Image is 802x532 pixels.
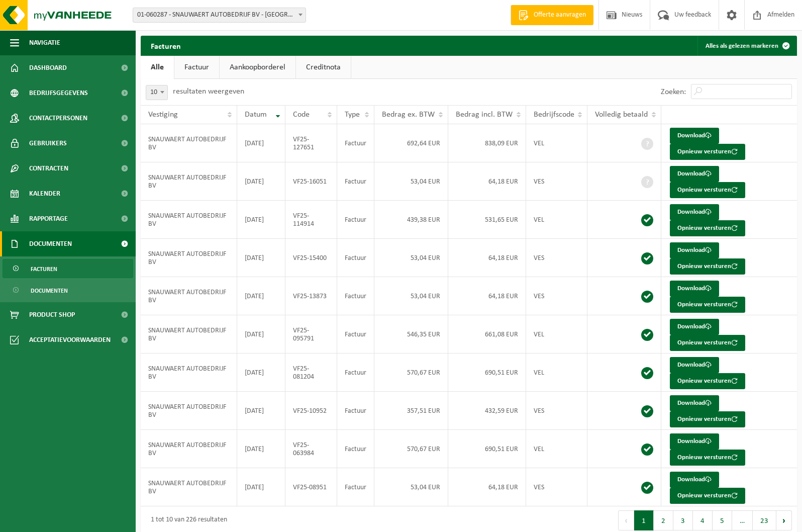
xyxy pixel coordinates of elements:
button: 5 [713,510,732,530]
a: Download [670,242,719,258]
a: Download [670,204,719,220]
span: Facturen [31,259,57,279]
td: SNAUWAERT AUTOBEDRIJF BV [141,430,237,468]
span: Documenten [29,231,72,256]
td: 570,67 EUR [374,353,448,392]
td: VES [526,468,588,506]
td: SNAUWAERT AUTOBEDRIJF BV [141,468,237,506]
td: 692,64 EUR [374,124,448,162]
a: Factuur [174,56,219,79]
span: 01-060287 - SNAUWAERT AUTOBEDRIJF BV - BRUGGE [133,8,306,22]
button: Next [776,510,792,530]
td: 64,18 EUR [448,277,526,315]
button: Opnieuw versturen [670,258,745,275]
td: [DATE] [237,353,285,392]
span: Bedrag ex. BTW [382,111,435,119]
td: Factuur [337,124,374,162]
td: VF25-127651 [285,124,337,162]
span: Product Shop [29,302,75,327]
span: 01-060287 - SNAUWAERT AUTOBEDRIJF BV - BRUGGE [133,8,306,23]
a: Aankoopborderel [220,56,295,79]
a: Download [670,433,719,450]
h2: Facturen [141,36,191,55]
span: Datum [245,111,267,119]
td: SNAUWAERT AUTOBEDRIJF BV [141,277,237,315]
label: Zoeken: [661,88,686,96]
td: VEL [526,430,588,468]
td: 64,18 EUR [448,239,526,277]
td: VEL [526,124,588,162]
td: 357,51 EUR [374,392,448,430]
a: Creditnota [296,56,351,79]
button: 3 [673,510,693,530]
td: 546,35 EUR [374,315,448,353]
td: 439,38 EUR [374,201,448,239]
a: Download [670,472,719,488]
button: 1 [634,510,654,530]
td: [DATE] [237,239,285,277]
span: Kalender [29,181,60,206]
span: Bedrijfsgegevens [29,80,88,106]
a: Download [670,128,719,144]
td: SNAUWAERT AUTOBEDRIJF BV [141,162,237,201]
span: Code [293,111,310,119]
a: Offerte aanvragen [511,5,593,25]
button: Opnieuw versturen [670,220,745,236]
td: SNAUWAERT AUTOBEDRIJF BV [141,353,237,392]
button: Opnieuw versturen [670,488,745,504]
td: 838,09 EUR [448,124,526,162]
td: Factuur [337,277,374,315]
a: Download [670,319,719,335]
td: Factuur [337,239,374,277]
td: VF25-08951 [285,468,337,506]
td: 690,51 EUR [448,353,526,392]
span: Vestiging [148,111,178,119]
span: 10 [146,85,167,100]
td: VF25-15400 [285,239,337,277]
button: 23 [753,510,776,530]
td: [DATE] [237,201,285,239]
td: [DATE] [237,392,285,430]
td: 570,67 EUR [374,430,448,468]
span: Volledig betaald [595,111,648,119]
td: Factuur [337,315,374,353]
span: Bedrag incl. BTW [456,111,513,119]
td: VES [526,239,588,277]
td: 531,65 EUR [448,201,526,239]
button: 2 [654,510,673,530]
td: SNAUWAERT AUTOBEDRIJF BV [141,315,237,353]
td: [DATE] [237,162,285,201]
a: Documenten [3,281,133,300]
a: Download [670,395,719,411]
td: Factuur [337,353,374,392]
span: Type [345,111,360,119]
div: 1 tot 10 van 226 resultaten [146,511,227,529]
td: SNAUWAERT AUTOBEDRIJF BV [141,392,237,430]
a: Download [670,166,719,182]
span: Dashboard [29,55,67,80]
td: VF25-081204 [285,353,337,392]
td: VES [526,392,588,430]
td: [DATE] [237,468,285,506]
span: Navigatie [29,30,60,55]
td: SNAUWAERT AUTOBEDRIJF BV [141,239,237,277]
td: SNAUWAERT AUTOBEDRIJF BV [141,124,237,162]
button: Alles als gelezen markeren [697,36,796,56]
td: 53,04 EUR [374,277,448,315]
button: Opnieuw versturen [670,450,745,466]
td: Factuur [337,201,374,239]
td: Factuur [337,430,374,468]
td: [DATE] [237,430,285,468]
td: SNAUWAERT AUTOBEDRIJF BV [141,201,237,239]
td: [DATE] [237,277,285,315]
a: Facturen [3,259,133,278]
button: Opnieuw versturen [670,144,745,160]
label: resultaten weergeven [173,87,244,96]
td: 432,59 EUR [448,392,526,430]
td: [DATE] [237,124,285,162]
td: 53,04 EUR [374,162,448,201]
span: … [732,510,753,530]
td: Factuur [337,162,374,201]
button: 4 [693,510,713,530]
